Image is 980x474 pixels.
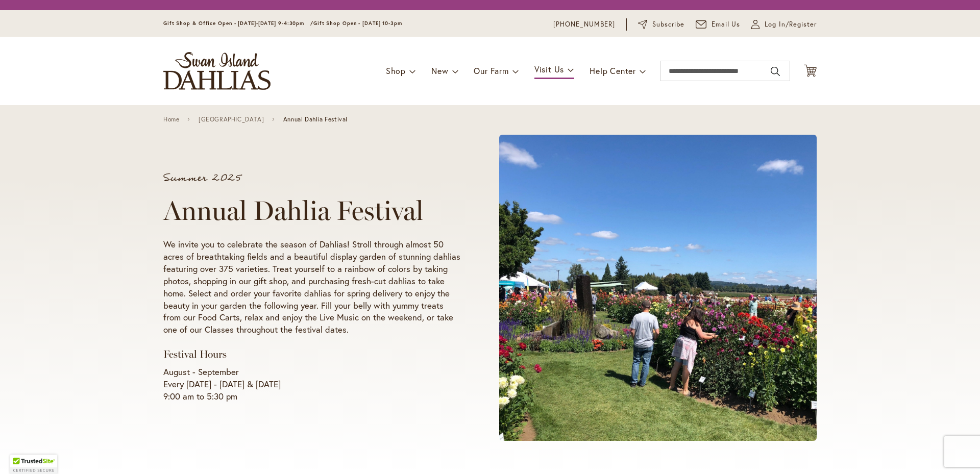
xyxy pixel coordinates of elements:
[313,20,402,27] span: Gift Shop Open - [DATE] 10-3pm
[163,366,460,403] p: August - September Every [DATE] - [DATE] & [DATE] 9:00 am to 5:30 pm
[431,65,448,76] span: New
[199,116,264,123] a: [GEOGRAPHIC_DATA]
[283,116,348,123] span: Annual Dahlia Festival
[751,19,817,30] a: Log In/Register
[590,65,636,76] span: Help Center
[638,19,684,30] a: Subscribe
[652,19,684,30] span: Subscribe
[163,20,313,27] span: Gift Shop & Office Open - [DATE]-[DATE] 9-4:30pm /
[163,238,460,336] p: We invite you to celebrate the season of Dahlias! Stroll through almost 50 acres of breathtaking ...
[553,19,615,30] a: [PHONE_NUMBER]
[696,19,741,30] a: Email Us
[163,52,271,90] a: store logo
[712,19,741,30] span: Email Us
[163,173,460,183] p: Summer 2025
[163,348,460,361] h3: Festival Hours
[534,64,564,74] span: Visit Us
[474,65,508,76] span: Our Farm
[163,116,179,123] a: Home
[386,65,406,76] span: Shop
[765,19,817,30] span: Log In/Register
[163,195,460,226] h1: Annual Dahlia Festival
[771,63,780,80] button: Search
